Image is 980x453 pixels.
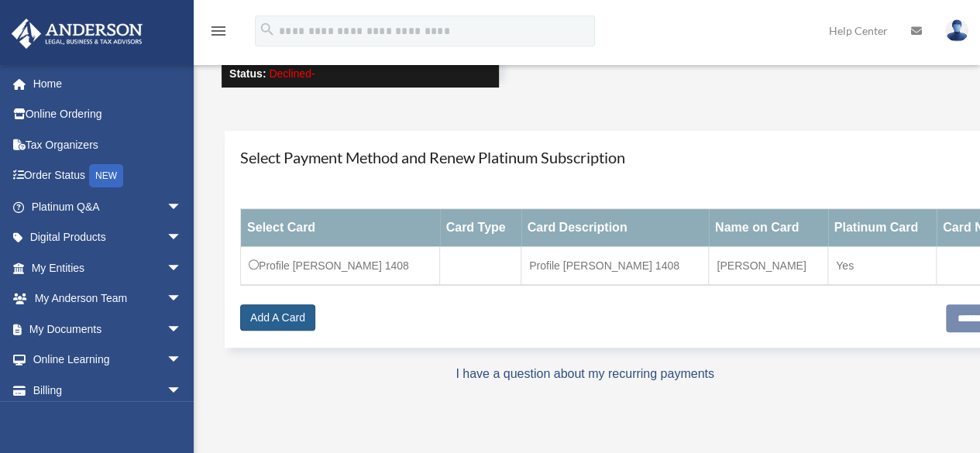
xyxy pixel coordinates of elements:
a: Order StatusNEW [11,160,205,192]
th: Card Type [440,209,521,247]
span: arrow_drop_down [167,191,198,223]
th: Select Card [241,209,440,247]
th: Name on Card [709,209,828,247]
i: menu [209,22,228,40]
a: Home [11,68,205,99]
span: Declined- [269,67,315,80]
a: My Documentsarrow_drop_down [11,314,205,345]
a: My Entitiesarrow_drop_down [11,252,205,283]
span: arrow_drop_down [167,283,198,315]
a: Billingarrow_drop_down [11,375,205,406]
span: arrow_drop_down [167,375,198,407]
a: Tax Organizers [11,129,205,160]
a: Platinum Q&Aarrow_drop_down [11,191,205,222]
div: NEW [89,164,123,187]
i: search [259,21,276,38]
a: menu [209,27,228,40]
img: Anderson Advisors Platinum Portal [7,19,147,49]
span: arrow_drop_down [167,222,198,254]
strong: Status: [229,67,266,80]
span: arrow_drop_down [167,345,198,376]
a: Online Ordering [11,99,205,130]
img: User Pic [945,19,968,42]
td: [PERSON_NAME] [709,247,828,286]
a: Add A Card [240,304,315,331]
th: Platinum Card [828,209,937,247]
span: arrow_drop_down [167,252,198,284]
td: Profile [PERSON_NAME] 1408 [241,247,440,286]
a: Online Learningarrow_drop_down [11,345,205,376]
td: Yes [828,247,937,286]
th: Card Description [521,209,709,247]
a: My Anderson Teamarrow_drop_down [11,283,205,314]
a: I have a question about my recurring payments [456,367,714,380]
a: Digital Productsarrow_drop_down [11,222,205,253]
td: Profile [PERSON_NAME] 1408 [521,247,709,286]
span: arrow_drop_down [167,314,198,345]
